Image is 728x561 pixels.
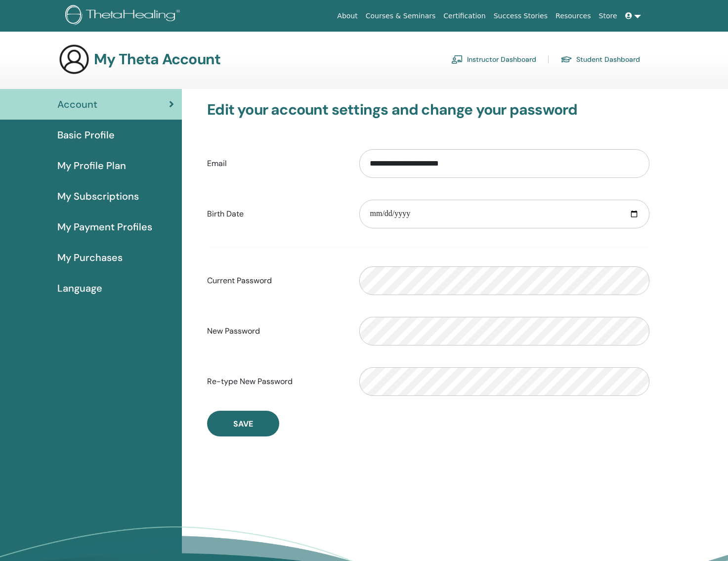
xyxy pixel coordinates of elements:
[207,101,649,119] h3: Edit your account settings and change your password
[451,55,463,64] img: chalkboard-teacher.svg
[200,372,352,391] label: Re-type New Password
[200,205,352,223] label: Birth Date
[57,128,115,142] span: Basic Profile
[200,322,352,341] label: New Password
[490,7,552,25] a: Success Stories
[94,50,220,68] h3: My Theta Account
[58,43,90,75] img: generic-user-icon.jpg
[451,51,536,67] a: Instructor Dashboard
[200,271,352,290] label: Current Password
[200,154,352,173] label: Email
[57,189,139,204] span: My Subscriptions
[57,219,152,234] span: My Payment Profiles
[57,250,123,265] span: My Purchases
[57,281,102,296] span: Language
[439,7,489,25] a: Certification
[560,51,640,67] a: Student Dashboard
[207,411,279,436] button: Save
[65,5,183,27] img: logo.png
[595,7,621,25] a: Store
[560,55,572,64] img: graduation-cap.svg
[362,7,440,25] a: Courses & Seminars
[57,158,126,173] span: My Profile Plan
[552,7,595,25] a: Resources
[57,97,97,112] span: Account
[233,419,253,429] span: Save
[333,7,361,25] a: About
